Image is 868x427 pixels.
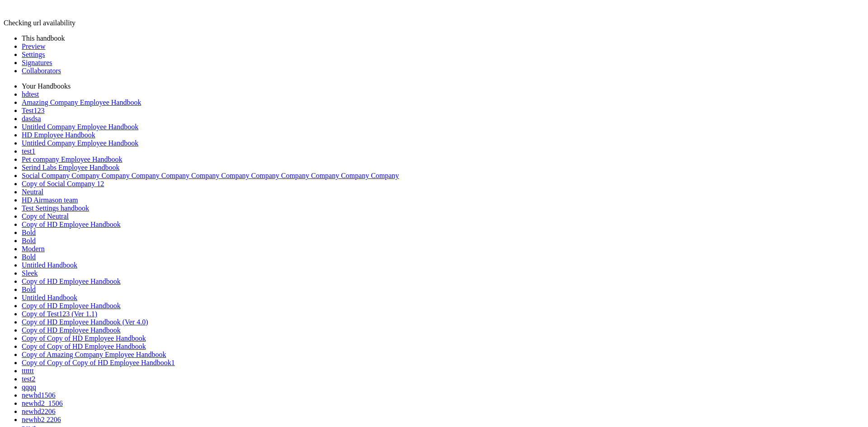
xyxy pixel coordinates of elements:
a: HD Employee Handbook [22,131,95,139]
a: Bold [22,229,36,236]
a: qqqq [22,383,36,391]
a: Copy of Test123 (Ver 1.1) [22,310,97,318]
a: Test123 [22,107,44,114]
a: Preview [22,42,45,50]
li: Your Handbooks [22,82,864,90]
a: Neutral [22,188,43,196]
a: Copy of HD Employee Handbook [22,221,121,228]
a: newhb2 2206 [22,416,61,423]
a: Untitled Company Employee Handbook [22,123,138,131]
a: test1 [22,147,35,155]
a: Copy of Copy of HD Employee Handbook [22,343,146,350]
a: Untitled Company Employee Handbook [22,139,138,147]
a: Untitled Handbook [22,261,77,269]
a: Copy of Social Company 12 [22,180,104,188]
a: Bold [22,286,36,293]
a: Signatures [22,59,52,66]
a: Copy of HD Employee Handbook [22,326,121,334]
span: Checking url availability [4,19,75,27]
a: Social Company Company Company Company Company Company Company Company Company Company Company Co... [22,172,399,179]
a: Copy of Amazing Company Employee Handbook [22,351,166,358]
a: Copy of HD Employee Handbook [22,277,121,285]
a: Settings [22,51,45,58]
a: Copy of HD Employee Handbook (Ver 4.0) [22,318,148,326]
a: Bold [22,253,36,261]
a: HD Airmason team [22,196,78,204]
a: dasdsa [22,115,41,122]
li: This handbook [22,34,864,42]
a: Copy of HD Employee Handbook [22,302,121,310]
a: Copy of Copy of HD Employee Handbook [22,334,146,342]
a: newhd1506 [22,391,56,399]
a: tttttt [22,367,34,375]
a: Copy of Copy of Copy of HD Employee Handbook1 [22,359,175,366]
a: Collaborators [22,67,61,75]
a: Untitled Handbook [22,294,77,301]
a: Test Settings handbook [22,204,89,212]
a: Sleek [22,269,38,277]
a: Serind Labs Employee Handbook [22,164,119,171]
a: Amazing Company Employee Handbook [22,99,141,106]
a: Pet company Employee Handbook [22,155,123,163]
a: newhd2_1506 [22,399,63,407]
a: Modern [22,245,45,253]
a: Copy of Neutral [22,212,69,220]
a: newhd2206 [22,408,56,415]
a: hdtest [22,90,39,98]
a: test2 [22,375,35,383]
a: Bold [22,237,36,244]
